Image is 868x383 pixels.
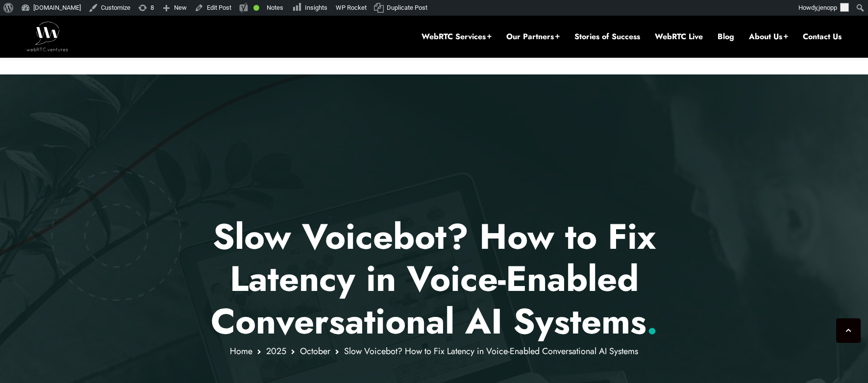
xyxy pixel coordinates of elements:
a: About Us [749,31,788,42]
span: . [646,296,658,347]
a: October [300,345,330,358]
a: Our Partners [506,31,560,42]
span: jenopp [818,4,837,11]
a: Stories of Success [574,31,640,42]
a: WebRTC Live [655,31,703,42]
h1: Slow Voicebot? How to Fix Latency in Voice-Enabled Conversational AI Systems [147,215,721,342]
a: Blog [718,31,734,42]
a: 2025 [266,345,286,358]
span: Slow Voicebot? How to Fix Latency in Voice-Enabled Conversational AI Systems [344,345,638,358]
img: WebRTC.ventures [26,22,68,51]
a: WebRTC Services [422,31,492,42]
span: Insights [305,4,327,11]
a: Contact Us [803,31,842,42]
div: Good [253,5,259,11]
a: Home [230,345,252,358]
